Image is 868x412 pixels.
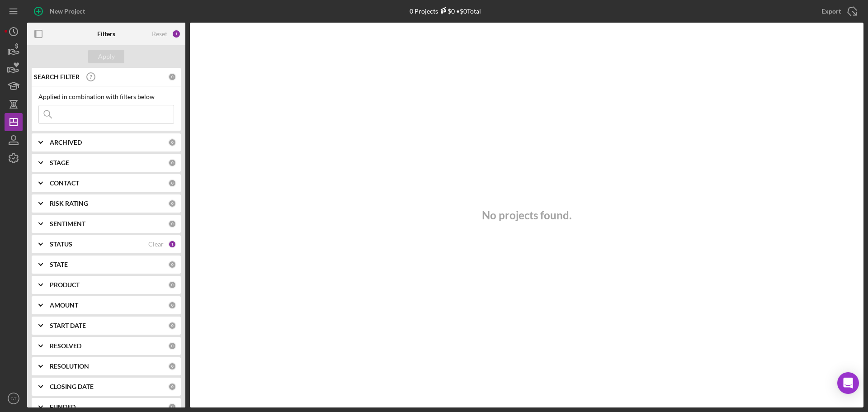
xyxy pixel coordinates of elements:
[152,30,167,38] div: Reset
[50,383,94,390] b: CLOSING DATE
[168,159,176,167] div: 0
[168,342,176,350] div: 0
[50,322,86,329] b: START DATE
[148,241,164,248] div: Clear
[410,7,481,15] div: 0 Projects • $0 Total
[168,383,176,391] div: 0
[482,209,571,222] h3: No projects found.
[10,396,16,401] text: GT
[168,199,176,208] div: 0
[50,403,75,411] b: FUNDED
[27,2,94,20] button: New Project
[50,302,78,309] b: AMOUNT
[812,2,863,20] button: Export
[98,50,115,63] div: Apply
[837,372,859,394] div: Open Intercom Messenger
[50,180,79,187] b: CONTACT
[168,403,176,411] div: 0
[50,261,68,268] b: STATE
[50,342,81,350] b: RESOLVED
[168,138,176,147] div: 0
[168,179,176,187] div: 0
[50,159,69,166] b: STAGE
[50,200,88,207] b: RISK RATING
[50,363,89,370] b: RESOLUTION
[168,322,176,330] div: 0
[168,362,176,370] div: 0
[168,281,176,289] div: 0
[438,7,455,15] div: $0
[172,29,181,38] div: 1
[168,73,176,81] div: 0
[50,2,85,20] div: New Project
[97,30,115,38] b: Filters
[168,260,176,269] div: 0
[38,93,174,100] div: Applied in combination with filters below
[50,281,80,289] b: PRODUCT
[168,220,176,228] div: 0
[50,139,82,146] b: ARCHIVED
[821,2,841,20] div: Export
[50,220,85,227] b: SENTIMENT
[34,73,80,81] b: SEARCH FILTER
[168,240,176,248] div: 1
[50,241,72,248] b: STATUS
[168,301,176,309] div: 0
[88,50,124,63] button: Apply
[5,389,23,407] button: GT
